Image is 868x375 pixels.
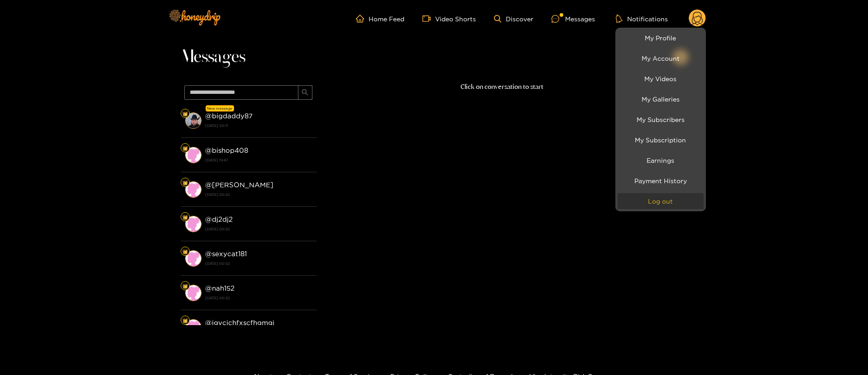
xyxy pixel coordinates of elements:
[618,132,704,148] a: My Subscription
[618,173,704,189] a: Payment History
[618,50,704,66] a: My Account
[618,112,704,127] a: My Subscribers
[618,193,704,209] button: Log out
[618,152,704,168] a: Earnings
[618,71,704,87] a: My Videos
[618,91,704,107] a: My Galleries
[618,30,704,46] a: My Profile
